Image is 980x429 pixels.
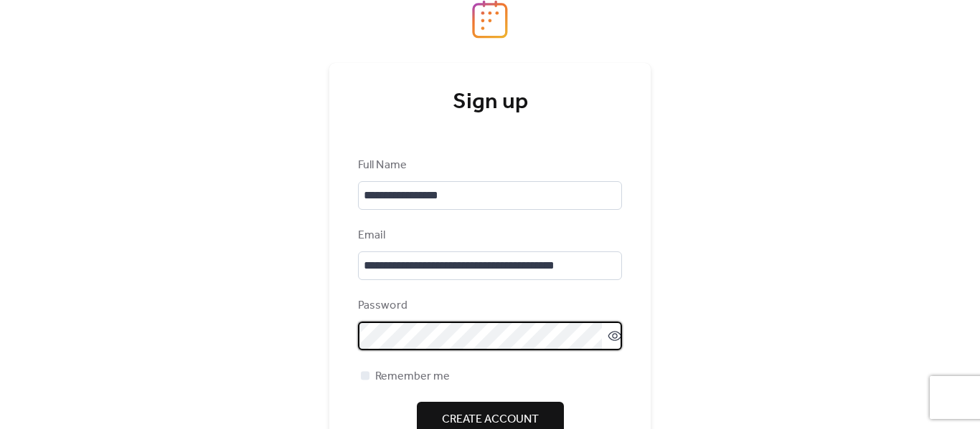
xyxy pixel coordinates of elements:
[358,88,622,117] div: Sign up
[358,157,619,174] div: Full Name
[442,411,539,428] span: Create Account
[375,368,450,385] span: Remember me
[358,227,619,244] div: Email
[358,297,619,314] div: Password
